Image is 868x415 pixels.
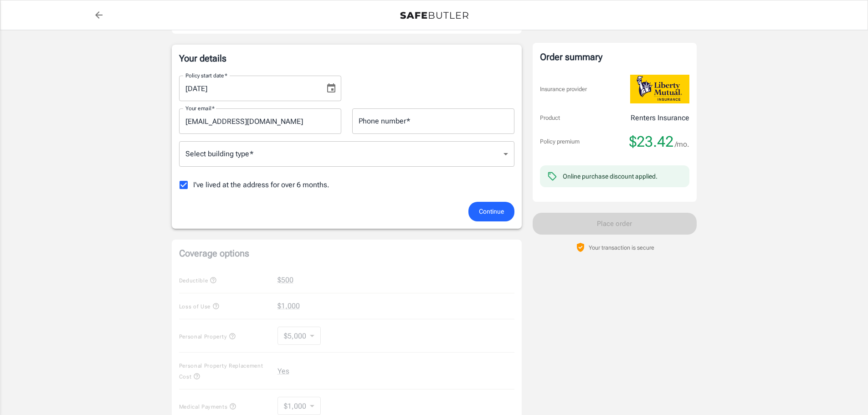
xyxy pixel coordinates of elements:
p: Your transaction is secure [589,243,654,252]
input: Enter number [352,108,514,134]
div: Order summary [540,50,689,64]
p: Insurance provider [540,85,587,94]
button: Continue [468,202,514,221]
span: $23.42 [629,133,673,151]
p: Product [540,113,560,123]
label: Your email [185,104,215,112]
span: Continue [479,206,504,217]
span: /mo. [675,138,689,151]
img: Back to quotes [400,12,468,19]
img: Liberty Mutual [630,75,689,103]
p: Policy premium [540,137,580,146]
input: Enter email [179,108,341,134]
div: Online purchase discount applied. [563,172,657,181]
p: Renters Insurance [631,113,689,123]
label: Policy start date [185,72,227,79]
a: back to quotes [90,6,108,24]
p: Your details [179,52,514,65]
button: Choose date, selected date is Aug 29, 2025 [322,79,340,97]
input: MM/DD/YYYY [179,76,318,101]
span: I've lived at the address for over 6 months. [193,179,329,190]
